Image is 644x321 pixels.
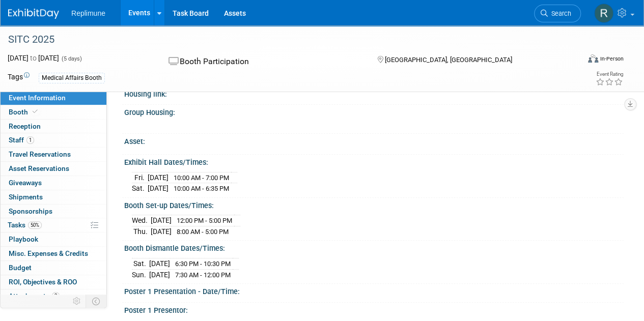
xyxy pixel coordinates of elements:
div: Booth Dismantle Dates/Times: [124,241,624,253]
a: Misc. Expenses & Credits [1,247,106,260]
a: Giveaways [1,176,106,190]
span: 12:00 PM - 5:00 PM [177,217,232,224]
span: 2 [52,292,60,300]
span: Asset Reservations [9,164,69,172]
span: to [29,54,38,62]
div: Event Rating [596,72,623,77]
a: Travel Reservations [1,148,106,161]
div: Housing link: [124,86,624,99]
span: [DATE] [DATE] [8,54,59,62]
span: Search [548,10,571,17]
span: 1 [26,136,34,144]
img: Format-Inperson.png [588,54,598,63]
span: 10:00 AM - 6:35 PM [174,185,229,192]
td: [DATE] [148,172,169,183]
td: Sun. [132,269,149,280]
span: (5 days) [61,55,82,62]
span: 10:00 AM - 7:00 PM [174,174,229,182]
div: Poster 1 Presentor: [124,303,624,315]
a: Sponsorships [1,205,106,218]
div: Group Housing: [124,105,624,118]
span: Shipments [9,193,43,201]
span: 7:30 AM - 12:00 PM [175,271,231,279]
div: SITC 2025 [5,31,571,49]
span: Replimune [71,9,105,17]
td: [DATE] [151,226,172,237]
div: Booth Set-up Dates/Times: [124,198,624,211]
span: Reception [9,122,41,130]
td: [DATE] [151,215,172,226]
td: Fri. [132,172,148,183]
a: ROI, Objectives & ROO [1,275,106,289]
span: Playbook [9,235,38,243]
a: Reception [1,120,106,133]
i: Booth reservation complete [33,109,38,114]
span: 8:00 AM - 5:00 PM [177,228,229,236]
a: Tasks50% [1,218,106,232]
img: Rosalind Malhotra [594,4,613,23]
span: Budget [9,264,32,272]
div: Event Format [534,53,624,68]
div: Exhibit Hall Dates/Times: [124,155,624,167]
a: Shipments [1,190,106,204]
span: Travel Reservations [9,150,71,158]
a: Event Information [1,91,106,105]
td: Sat. [132,183,148,194]
a: Search [534,5,581,22]
a: Budget [1,261,106,275]
td: Sat. [132,258,149,269]
div: Poster 1 Presentation - Date/Time: [124,284,624,297]
span: Attachments [9,292,60,300]
span: ROI, Objectives & ROO [9,278,77,286]
div: Medical Affairs Booth [39,73,105,83]
td: [DATE] [149,258,170,269]
td: Tags [8,72,30,83]
span: 50% [28,221,42,229]
td: Thu. [132,226,151,237]
span: [GEOGRAPHIC_DATA], [GEOGRAPHIC_DATA] [384,56,512,64]
div: Asset: [124,134,624,147]
span: Sponsorships [9,207,52,215]
span: Event Information [9,94,66,102]
span: Staff [9,136,34,144]
td: Toggle Event Tabs [86,295,107,308]
span: Tasks [8,221,42,229]
td: Wed. [132,215,151,226]
a: Playbook [1,232,106,246]
a: Booth [1,105,106,119]
span: Misc. Expenses & Credits [9,249,88,257]
a: Attachments2 [1,289,106,303]
img: ExhibitDay [8,9,59,19]
div: In-Person [600,55,624,63]
span: 6:30 PM - 10:30 PM [175,260,231,268]
span: Giveaways [9,179,42,187]
span: Booth [9,108,40,116]
td: [DATE] [148,183,169,194]
a: Asset Reservations [1,162,106,176]
div: Booth Participation [165,53,360,71]
td: [DATE] [149,269,170,280]
a: Staff1 [1,133,106,147]
td: Personalize Event Tab Strip [68,295,86,308]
